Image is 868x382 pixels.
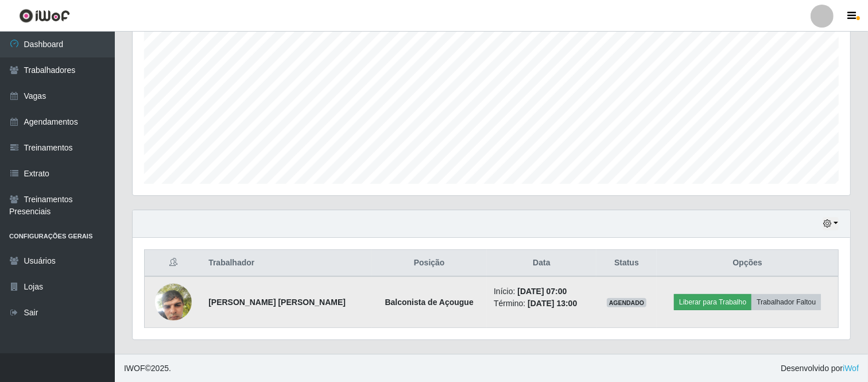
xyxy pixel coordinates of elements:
[494,298,590,310] li: Término:
[517,287,567,296] time: [DATE] 07:00
[607,298,647,307] span: AGENDADO
[751,294,821,310] button: Trabalhador Faltou
[674,294,751,310] button: Liberar para Trabalho
[781,362,859,375] span: Desenvolvido por
[657,250,838,277] th: Opções
[528,299,577,308] time: [DATE] 13:00
[208,298,346,307] strong: [PERSON_NAME] [PERSON_NAME]
[155,278,192,327] img: 1740316707310.jpeg
[201,250,371,277] th: Trabalhador
[596,250,657,277] th: Status
[124,362,171,375] span: © 2025 .
[843,364,859,373] a: iWof
[385,298,474,307] strong: Balconista de Açougue
[371,250,487,277] th: Posição
[487,250,596,277] th: Data
[19,9,70,23] img: CoreUI Logo
[494,285,590,298] li: Início:
[124,364,145,373] span: IWOF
